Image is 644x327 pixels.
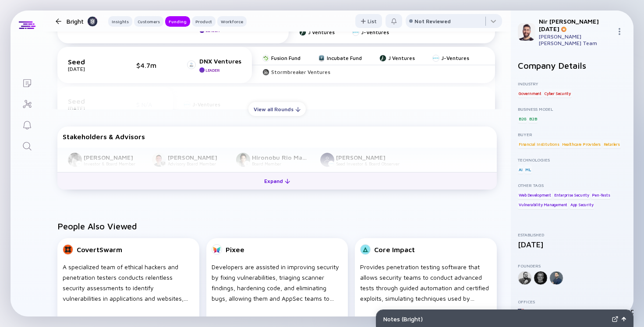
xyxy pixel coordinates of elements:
[199,57,241,65] div: DNX Ventures
[77,246,122,253] div: CovertSwarm
[136,61,163,69] div: $4.7m
[528,114,538,123] div: B2B
[432,55,469,61] a: J-Ventures
[355,14,382,28] button: List
[217,16,247,27] button: Workforce
[379,55,415,61] a: J Ventures
[570,200,594,209] div: App Security
[192,16,216,27] button: Product
[518,157,626,162] div: Technologies
[63,262,194,304] div: A specialized team of ethical hackers and penetration testers conducts relentless security assess...
[165,16,190,27] button: Funding
[374,246,415,253] div: Core Impact
[108,16,132,27] button: Insights
[11,93,43,114] a: Investor Map
[165,17,190,26] div: Funding
[134,17,163,26] div: Customers
[518,308,524,314] img: United States Flag
[67,16,98,27] div: Bright
[11,72,43,93] a: Lists
[57,221,497,231] h2: People Also Viewed
[518,299,626,304] div: Offices
[262,55,301,61] a: Fusion Fund
[327,55,362,61] div: Incubate Fund
[355,14,382,28] div: List
[108,17,132,26] div: Insights
[134,16,163,27] button: Customers
[518,81,626,86] div: Industry
[414,18,451,25] div: Not Reviewed
[553,190,590,199] div: Enterprise Security
[518,183,626,188] div: Other Tags
[524,165,532,174] div: ML
[526,308,586,323] div: [GEOGRAPHIC_DATA][PERSON_NAME] ,
[271,55,301,61] div: Fusion Fund
[248,102,306,116] button: View all Rounds
[299,29,335,35] a: J Ventures
[612,316,618,322] img: Expand Notes
[518,200,568,209] div: Vulnerability Management
[616,28,623,35] img: Menu
[518,232,626,237] div: Established
[518,60,626,70] h2: Company Details
[539,33,612,46] div: [PERSON_NAME] [PERSON_NAME] Team
[388,55,415,61] div: J Ventures
[518,23,535,41] img: Nir Profile Picture
[518,263,626,268] div: Founders
[352,29,389,35] a: J-Ventures
[518,190,552,199] div: Web Development
[63,133,492,141] div: Stakeholders & Advisors
[518,132,626,137] div: Buyer
[591,190,611,199] div: Pen-Tests
[518,165,524,174] div: AI
[518,106,626,112] div: Business Model
[518,114,527,123] div: B2G
[561,140,602,148] div: Healthcare Providers
[11,114,43,135] a: Reminders
[11,135,43,156] a: Search
[360,262,492,304] div: Provides penetration testing software that allows security teams to conduct advanced tests throug...
[259,174,295,188] div: Expand
[603,140,621,148] div: Retailers
[57,172,497,190] button: Expand
[318,55,362,61] a: Incubate Fund
[383,315,609,323] div: Notes ( Bright )
[518,89,542,98] div: Government
[212,262,343,304] div: Developers are assisted in improving security by fixing vulnerabilities, triaging scanner finding...
[441,55,469,61] div: J-Ventures
[361,29,389,35] div: J-Ventures
[226,246,244,253] div: Pixee
[518,240,626,249] div: [DATE]
[68,58,112,66] div: Seed
[248,102,306,116] div: View all Rounds
[217,17,247,26] div: Workforce
[544,89,572,98] div: Cyber Security
[539,18,612,32] div: Nir [PERSON_NAME][DATE]
[518,140,560,148] div: Financial Institutions
[622,317,626,321] img: Open Notes
[308,29,335,35] div: J Ventures
[187,57,241,73] a: DNX VenturesLeader
[192,17,216,26] div: Product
